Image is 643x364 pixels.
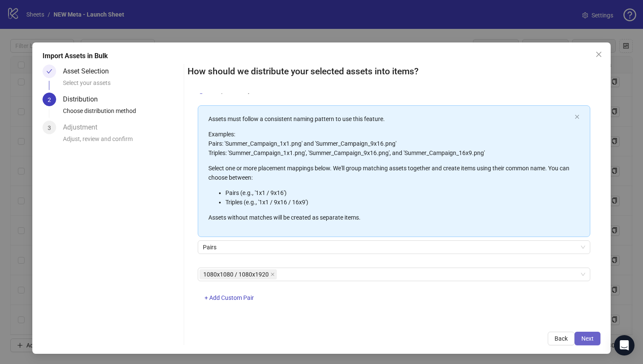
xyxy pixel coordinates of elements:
h2: How should we distribute your selected assets into items? [188,65,601,79]
div: Distribution [63,93,105,106]
p: Examples: Pairs: 'Summer_Campaign_1x1.png' and 'Summer_Campaign_9x16.png' Triples: 'Summer_Campai... [208,130,572,158]
span: 1080x1080 / 1080x1920 [199,269,277,279]
span: Next [581,335,594,342]
span: check [46,68,52,74]
button: Back [548,332,575,345]
div: Select your assets [63,78,180,93]
li: Triples (e.g., '1x1 / 9x16 / 16x9') [225,198,572,207]
div: Adjust, review and confirm [63,134,180,149]
button: Next [575,332,600,345]
button: + Add Custom Pair [198,291,261,305]
div: Choose distribution method [63,106,180,121]
span: + Add Custom Pair [205,294,254,301]
p: Assets without matches will be created as separate items. [208,213,572,222]
span: Back [555,335,568,342]
p: Assets must follow a consistent naming pattern to use this feature. [208,114,572,124]
span: close [595,51,602,58]
span: 1080x1080 / 1080x1920 [203,270,269,279]
span: Pairs [203,241,586,254]
div: Adjustment [63,121,104,134]
li: Pairs (e.g., '1x1 / 9x16') [225,188,572,198]
span: 3 [48,124,51,131]
div: Import Assets in Bulk [43,51,601,61]
button: close [575,114,580,120]
span: close [575,114,580,119]
p: Select one or more placement mappings below. We'll group matching assets together and create item... [208,164,572,182]
div: Open Intercom Messenger [614,335,634,356]
span: close [270,272,275,277]
button: Close [592,48,606,61]
div: Asset Selection [63,65,116,78]
span: 2 [48,96,51,103]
